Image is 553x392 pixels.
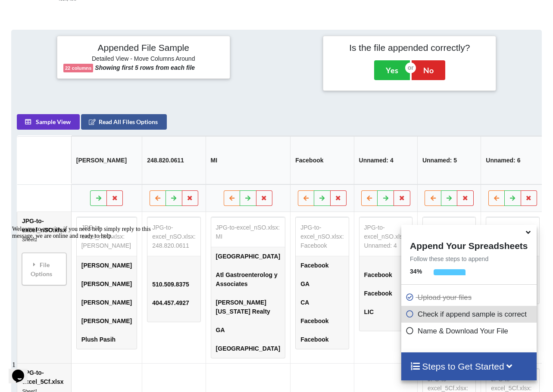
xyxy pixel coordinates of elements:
[9,358,36,383] iframe: chat widget
[63,42,224,54] h4: Appended File Sample
[401,255,536,263] p: Follow these steps to append
[329,42,490,53] h4: Is the file appended correctly?
[63,55,224,64] h6: Detailed View - Move Columns Around
[296,294,348,312] td: CA
[3,3,142,17] span: Welcome to our site, if you need help simply reply to this message, we are online and ready to help.
[481,137,544,185] th: Unnamed: 6
[296,275,348,294] td: GA
[410,268,422,275] b: 34 %
[65,65,92,71] b: 22 columns
[359,303,412,322] td: LIC
[17,212,71,364] td: JPG-to-excel_nSO.xlsx
[211,340,285,358] td: [GEOGRAPHIC_DATA]
[71,137,142,185] th: [PERSON_NAME]
[296,331,348,349] td: Facebook
[211,266,285,294] td: Atl Gastroenterolog y Associates
[147,294,200,313] td: 404.457.4927
[95,64,195,71] b: Showing first 5 rows from each file
[211,294,285,321] td: [PERSON_NAME] [US_STATE] Realty
[290,137,353,185] th: Facebook
[374,60,410,80] button: Yes
[410,361,528,372] h4: Steps to Get Started
[417,137,481,185] th: Unnamed: 5
[401,238,536,251] h4: Append Your Spreadsheets
[296,312,348,331] td: Facebook
[142,137,205,185] th: 248.820.0611
[412,60,445,80] button: No
[3,3,159,17] div: Welcome to our site, if you need help simply reply to this message, we are online and ready to help.
[211,321,285,340] td: GA
[359,285,412,303] td: Facebook
[406,326,534,336] p: Name & Download Your File
[354,137,417,185] th: Unnamed: 4
[296,257,348,275] td: Facebook
[406,309,534,320] p: Check if append sample is correct
[406,292,534,303] p: Upload your files
[206,137,291,185] th: MI
[81,115,167,130] button: Read All Files Options
[17,115,80,130] button: Sample View
[359,266,412,285] td: Facebook
[211,248,285,266] td: [GEOGRAPHIC_DATA]
[9,222,164,353] iframe: chat widget
[147,276,200,294] td: 510.509.8375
